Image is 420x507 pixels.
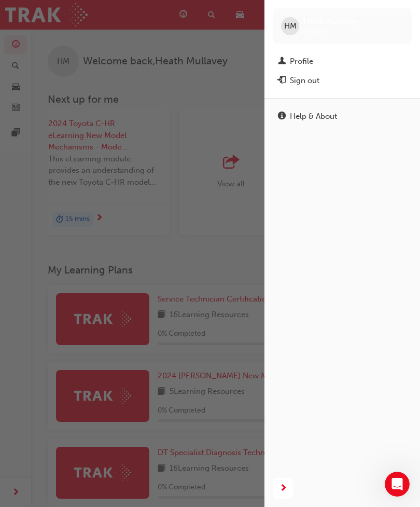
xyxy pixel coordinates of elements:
div: Help & About [290,111,337,122]
span: Heath Mullavey [303,17,359,26]
a: Help & About [273,107,412,126]
button: Sign out [273,71,412,90]
iframe: Intercom live chat [385,472,410,497]
div: Profile [290,56,313,67]
span: info-icon [278,112,286,121]
div: Sign out [290,75,319,87]
span: next-icon [279,482,287,495]
span: exit-icon [278,76,286,86]
span: man-icon [278,57,286,66]
a: Profile [273,52,412,71]
span: 660595 [303,26,329,35]
span: HM [284,20,297,32]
